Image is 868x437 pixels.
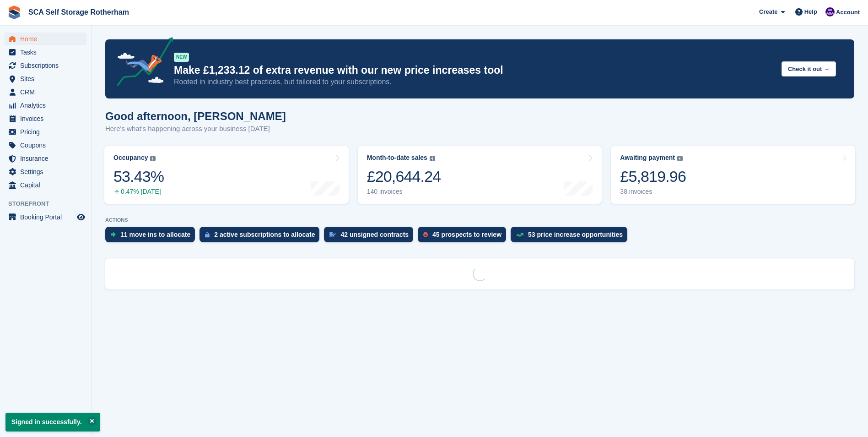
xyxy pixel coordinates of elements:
[20,86,75,98] span: CRM
[329,232,336,237] img: contract_signature_icon-13c848040528278c33f63329250d36e43548de30e8caae1d1a13099fd9432cc5.svg
[214,231,315,238] div: 2 active subscriptions to allocate
[430,156,435,161] img: icon-info-grey-7440780725fd019a000dd9b08b2336e03edf1995a4989e88bcd33f0948082b44.svg
[199,227,324,247] a: 2 active subscriptions to allocate
[5,112,86,125] a: menu
[423,232,428,237] img: prospect-51fa495bee0391a8d652442698ab0144808aea92771e9ea1ae160a38d050c398.svg
[109,37,173,89] img: price-adjustments-announcement-icon-8257ccfd72463d97f412b2fc003d46551f7dbcb40ab6d574587a9cd5c0d94...
[611,146,855,204] a: Awaiting payment £5,819.96 38 invoices
[113,167,164,186] div: 53.43%
[5,126,86,138] a: menu
[7,5,21,19] img: stora-icon-8386f47178a22dfd0bd8f6a31ec36ba5ce8667c1dd55bd0f319d3a0aa187defe.svg
[5,72,86,85] a: menu
[25,5,133,20] a: SCA Self Storage Rotherham
[20,126,75,138] span: Pricing
[5,86,86,98] a: menu
[20,139,75,152] span: Coupons
[20,179,75,191] span: Capital
[104,146,349,204] a: Occupancy 53.43% 0.47% [DATE]
[20,112,75,125] span: Invoices
[5,165,86,178] a: menu
[174,64,774,77] p: Make £1,233.12 of extra revenue with our new price increases tool
[511,227,632,247] a: 53 price increase opportunities
[677,156,683,161] img: icon-info-grey-7440780725fd019a000dd9b08b2336e03edf1995a4989e88bcd33f0948082b44.svg
[120,231,190,238] div: 11 move ins to allocate
[20,59,75,72] span: Subscriptions
[804,7,817,16] span: Help
[324,227,418,247] a: 42 unsigned contracts
[20,211,75,224] span: Booking Portal
[5,152,86,165] a: menu
[105,217,854,223] p: ACTIONS
[836,8,860,17] span: Account
[432,231,501,238] div: 45 prospects to review
[5,33,86,45] a: menu
[205,232,210,238] img: active_subscription_to_allocate_icon-d502201f5373d7db506a760aba3b589e785aa758c864c3986d89f69b8ff3...
[620,167,686,186] div: £5,819.96
[782,61,836,76] button: Check it out →
[516,233,523,237] img: price_increase_opportunities-93ffe204e8149a01c8c9dc8f82e8f89637d9d84a8eef4429ea346261dce0b2c0.svg
[150,156,156,161] img: icon-info-grey-7440780725fd019a000dd9b08b2336e03edf1995a4989e88bcd33f0948082b44.svg
[20,72,75,85] span: Sites
[367,154,427,162] div: Month-to-date sales
[20,33,75,45] span: Home
[340,231,409,238] div: 42 unsigned contracts
[367,188,441,196] div: 140 invoices
[528,231,623,238] div: 53 price increase opportunities
[620,154,675,162] div: Awaiting payment
[113,188,164,196] div: 0.47% [DATE]
[5,46,86,59] a: menu
[20,99,75,112] span: Analytics
[5,413,100,432] p: Signed in successfully.
[111,232,116,237] img: move_ins_to_allocate_icon-fdf77a2bb77ea45bf5b3d319d69a93e2d87916cf1d5bf7949dd705db3b84f3ca.svg
[75,212,86,223] a: Preview store
[367,167,441,186] div: £20,644.24
[20,165,75,178] span: Settings
[105,110,286,122] h1: Good afternoon, [PERSON_NAME]
[174,77,774,87] p: Rooted in industry best practices, but tailored to your subscriptions.
[5,59,86,72] a: menu
[105,227,199,247] a: 11 move ins to allocate
[5,179,86,191] a: menu
[825,7,835,16] img: Kelly Neesham
[105,124,286,134] p: Here's what's happening across your business [DATE]
[418,227,511,247] a: 45 prospects to review
[174,53,189,62] div: NEW
[620,188,686,196] div: 38 invoices
[113,154,148,162] div: Occupancy
[358,146,602,204] a: Month-to-date sales £20,644.24 140 invoices
[8,199,91,208] span: Storefront
[20,46,75,59] span: Tasks
[5,211,86,224] a: menu
[5,99,86,112] a: menu
[20,152,75,165] span: Insurance
[759,7,777,16] span: Create
[5,139,86,152] a: menu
